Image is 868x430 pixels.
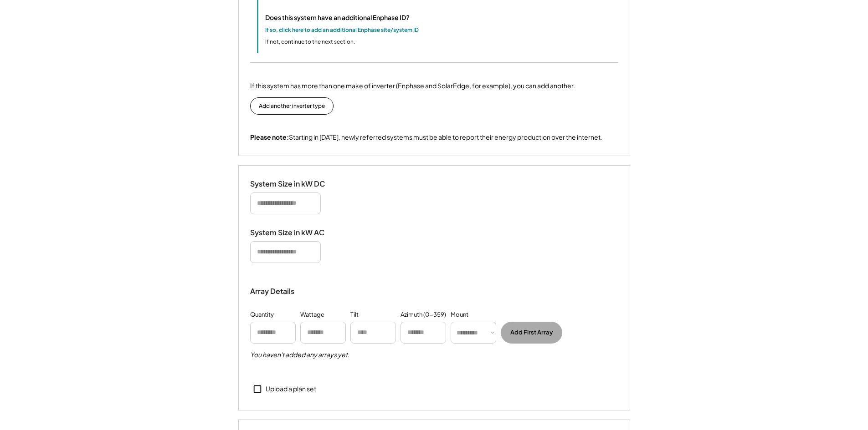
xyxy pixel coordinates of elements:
[250,350,349,359] h5: You haven't added any arrays yet.
[451,310,468,319] div: Mount
[250,133,289,141] strong: Please note:
[250,97,334,115] button: Add another inverter type
[265,13,410,22] div: Does this system have an additional Enphase ID?
[250,81,575,91] div: If this system has more than one make of inverter (Enphase and SolarEdge, for example), you can a...
[265,38,355,46] div: If not, continue to the next section.
[401,310,446,319] div: Azimuth (0-359)
[300,310,324,319] div: Wattage
[250,286,296,297] div: Array Details
[250,133,602,142] div: Starting in [DATE], newly referred systems must be able to report their energy production over th...
[250,310,274,319] div: Quantity
[250,179,341,189] div: System Size in kW DC
[265,26,419,34] div: If so, click here to add an additional Enphase site/system ID
[250,228,341,238] div: System Size in kW AC
[350,310,359,319] div: Tilt
[266,384,316,394] div: Upload a plan set
[501,322,562,344] button: Add First Array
